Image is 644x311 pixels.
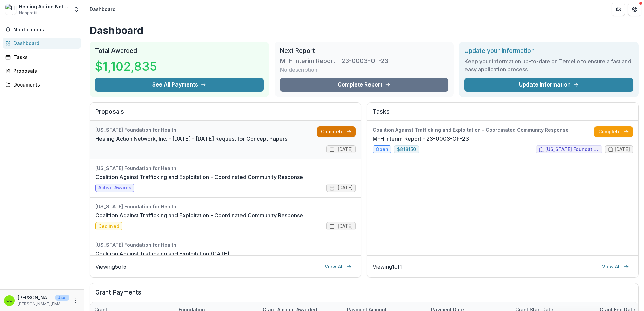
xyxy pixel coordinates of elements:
[13,27,78,33] span: Notifications
[18,301,69,307] p: [PERSON_NAME][EMAIL_ADDRESS][DOMAIN_NAME]
[72,3,81,16] button: Open entity switcher
[13,54,76,61] div: Tasks
[280,57,388,65] h3: MFH Interim Report - 23-0003-OF-23
[72,297,80,305] button: More
[321,261,356,272] a: View All
[95,173,303,181] a: Coalition Against Trafficking and Exploitation - Coordinated Community Response
[6,298,12,303] div: Cassandra Cooke
[3,51,81,63] a: Tasks
[317,126,356,137] a: Complete
[95,135,287,143] a: Healing Action Network, Inc. - [DATE] - [DATE] Request for Concept Papers
[373,108,633,121] h2: Tasks
[95,108,356,121] h2: Proposals
[594,126,633,137] a: Complete
[95,289,633,302] h2: Grant Payments
[280,47,449,55] h2: Next Report
[3,79,81,90] a: Documents
[19,10,38,16] span: Nonprofit
[280,78,449,92] a: Complete Report
[3,38,81,49] a: Dashboard
[598,261,633,272] a: View All
[90,24,639,36] h1: Dashboard
[95,78,264,92] button: See All Payments
[3,24,81,35] button: Notifications
[87,4,118,14] nav: breadcrumb
[373,263,402,271] p: Viewing 1 of 1
[90,6,116,13] div: Dashboard
[95,211,303,219] a: Coalition Against Trafficking and Exploitation - Coordinated Community Response
[5,4,16,15] img: Healing Action Network Inc
[55,295,69,301] p: User
[3,65,81,76] a: Proposals
[464,78,633,92] a: Update Information
[13,40,76,47] div: Dashboard
[464,47,633,55] h2: Update your information
[95,47,264,55] h2: Total Awarded
[19,3,69,10] div: Healing Action Network Inc
[13,67,76,74] div: Proposals
[95,263,126,271] p: Viewing 5 of 5
[95,250,229,258] a: Coalition Against Trafficking and Exploitation (CATE)
[18,294,53,301] p: [PERSON_NAME]
[373,135,469,143] a: MFH Interim Report - 23-0003-OF-23
[95,57,157,75] h3: $1,102,835
[13,81,76,88] div: Documents
[464,57,633,73] h3: Keep your information up-to-date on Temelio to ensure a fast and easy application process.
[628,3,641,16] button: Get Help
[280,66,317,74] p: No description
[612,3,625,16] button: Partners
